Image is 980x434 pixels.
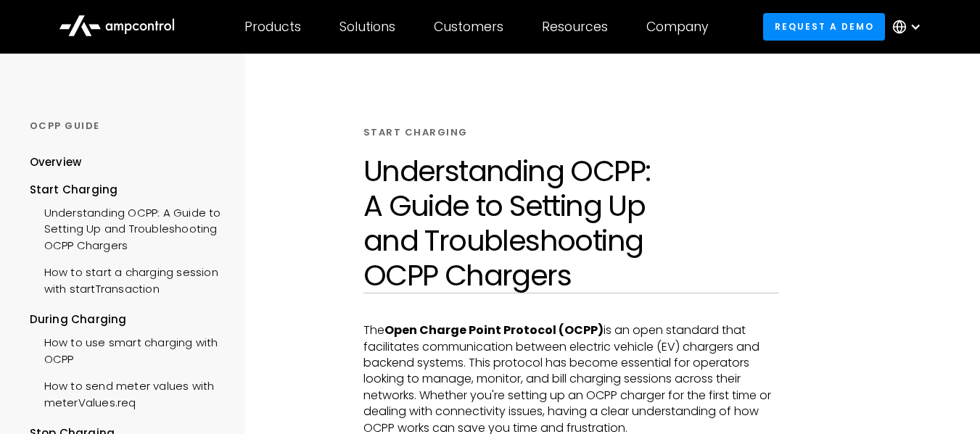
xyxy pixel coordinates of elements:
[30,154,82,170] div: Overview
[30,120,226,133] div: OCPP GUIDE
[30,257,226,301] a: How to start a charging session with startTransaction
[244,19,301,35] div: Products
[542,19,608,35] div: Resources
[339,19,395,35] div: Solutions
[363,126,468,139] div: START CHARGING
[30,182,226,198] div: Start Charging
[646,19,709,35] div: Company
[30,327,226,371] a: How to use smart charging with OCPP
[363,154,779,293] h1: Understanding OCPP: A Guide to Setting Up and Troubleshooting OCPP Chargers
[434,19,503,35] div: Customers
[763,13,885,40] a: Request a demo
[30,154,82,181] a: Overview
[30,371,226,414] a: How to send meter values with meterValues.req
[30,198,226,257] a: Understanding OCPP: A Guide to Setting Up and Troubleshooting OCPP Chargers
[30,312,226,327] div: During Charging
[384,322,604,338] strong: Open Charge Point Protocol (OCPP)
